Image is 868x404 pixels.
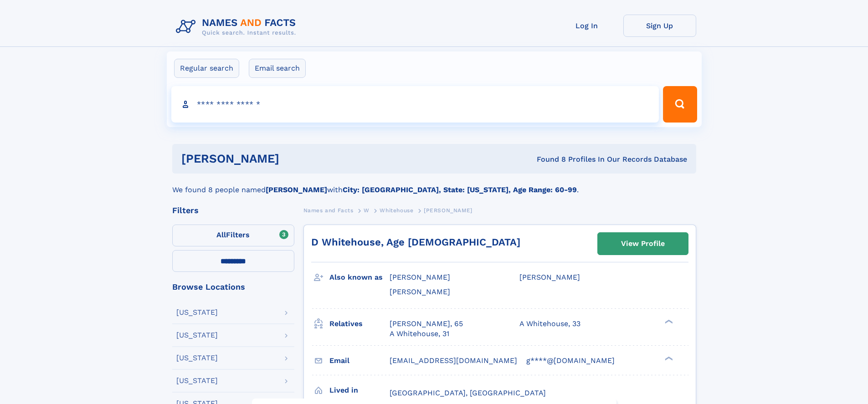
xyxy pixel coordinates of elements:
span: All [216,230,226,239]
div: Browse Locations [172,283,294,291]
b: [PERSON_NAME] [266,185,327,194]
div: Filters [172,206,294,215]
a: Names and Facts [303,205,354,216]
span: [EMAIL_ADDRESS][DOMAIN_NAME] [390,356,517,365]
label: Filters [172,225,294,246]
div: We found 8 people named with . [172,174,696,195]
h3: Lived in [329,383,390,398]
div: ❯ [663,318,673,324]
span: [PERSON_NAME] [390,287,450,296]
span: [GEOGRAPHIC_DATA], [GEOGRAPHIC_DATA] [390,389,546,397]
div: [US_STATE] [176,309,218,316]
span: Whitehouse [380,207,413,214]
div: [US_STATE] [176,332,218,339]
img: Logo Names and Facts [172,15,303,39]
span: [PERSON_NAME] [424,207,473,214]
div: [US_STATE] [176,354,218,362]
a: D Whitehouse, Age [DEMOGRAPHIC_DATA] [311,236,520,248]
label: Email search [249,59,306,78]
a: [PERSON_NAME], 65 [390,319,463,329]
label: Regular search [174,59,239,78]
a: Log In [550,15,623,37]
div: View Profile [621,233,665,254]
a: A Whitehouse, 31 [390,329,449,339]
a: Whitehouse [380,205,413,216]
span: [PERSON_NAME] [519,273,580,281]
h3: Email [329,353,390,368]
div: ❯ [663,355,673,361]
h3: Also known as [329,270,390,285]
a: A Whitehouse, 33 [519,319,580,329]
h3: Relatives [329,316,390,332]
a: View Profile [598,233,688,255]
a: Sign Up [623,15,696,37]
button: Search Button [663,86,697,123]
div: Found 8 Profiles In Our Records Database [408,154,687,164]
input: search input [171,86,659,123]
span: W [364,207,370,214]
a: W [364,205,370,216]
h1: [PERSON_NAME] [181,153,408,164]
span: [PERSON_NAME] [390,273,450,281]
b: City: [GEOGRAPHIC_DATA], State: [US_STATE], Age Range: 60-99 [343,185,577,194]
div: [US_STATE] [176,377,218,384]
